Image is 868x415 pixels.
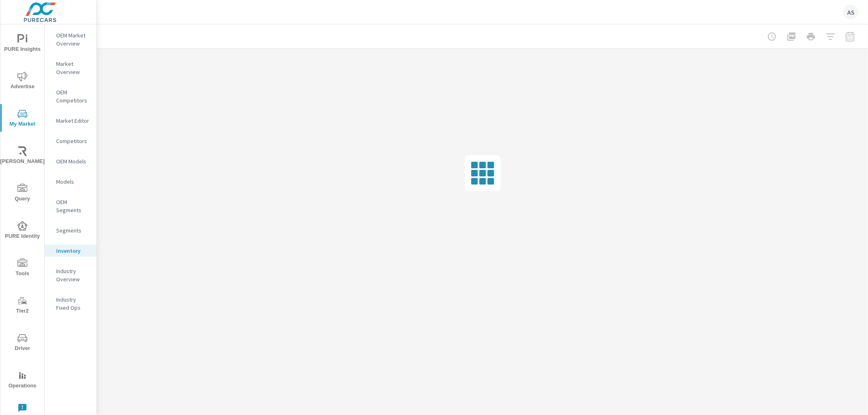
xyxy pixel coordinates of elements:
[3,371,42,391] span: Operations
[56,31,90,48] p: OEM Market Overview
[45,265,96,285] div: Industry Overview
[3,146,42,166] span: [PERSON_NAME]
[844,5,858,20] div: AS
[45,196,96,216] div: OEM Segments
[56,117,90,125] p: Market Editor
[56,60,90,76] p: Market Overview
[45,293,96,314] div: Industry Fixed Ops
[3,109,42,129] span: My Market
[56,267,90,283] p: Industry Overview
[45,245,96,257] div: Inventory
[56,157,90,165] p: OEM Models
[56,88,90,104] p: OEM Competitors
[45,58,96,78] div: Market Overview
[45,135,96,147] div: Competitors
[56,137,90,145] p: Competitors
[45,224,96,237] div: Segments
[3,34,42,54] span: PURE Insights
[56,178,90,186] p: Models
[3,72,42,91] span: Advertise
[56,247,90,255] p: Inventory
[45,155,96,167] div: OEM Models
[3,259,42,278] span: Tools
[45,29,96,50] div: OEM Market Overview
[45,115,96,127] div: Market Editor
[3,184,42,204] span: Query
[56,295,90,312] p: Industry Fixed Ops
[56,226,90,235] p: Segments
[45,176,96,188] div: Models
[3,221,42,241] span: PURE Identity
[56,198,90,214] p: OEM Segments
[45,86,96,106] div: OEM Competitors
[3,296,42,316] span: Tier2
[3,333,42,353] span: Driver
